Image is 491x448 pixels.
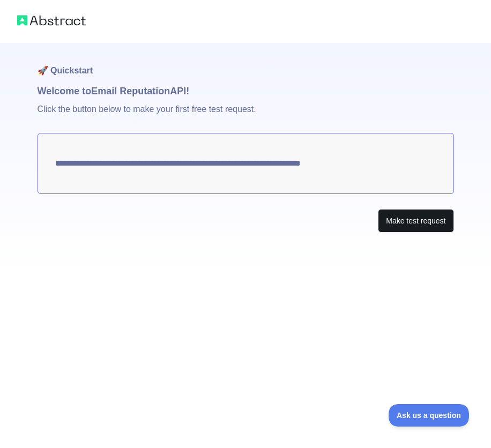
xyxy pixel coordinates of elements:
[389,404,470,427] iframe: Toggle Customer Support
[38,43,454,84] h1: 🚀 Quickstart
[17,13,86,28] img: Abstract logo
[378,209,453,233] button: Make test request
[38,99,454,133] p: Click the button below to make your first free test request.
[38,84,454,99] h1: Welcome to Email Reputation API!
